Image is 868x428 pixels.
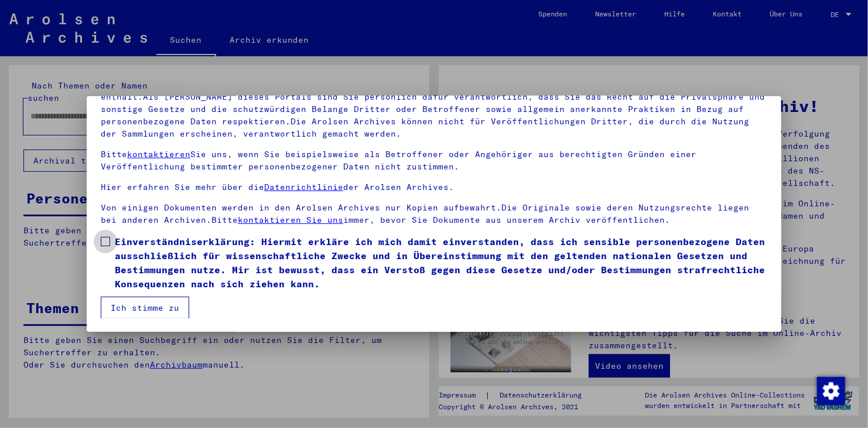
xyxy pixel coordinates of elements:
[816,376,845,405] div: Zustimmung ändern
[238,215,343,225] a: kontaktieren Sie uns
[101,79,767,140] p: Bitte beachten Sie, dass dieses Portal über NS - Verfolgte sensible Daten zu identifizierten oder...
[101,202,767,226] p: Von einigen Dokumenten werden in den Arolsen Archives nur Kopien aufbewahrt.Die Originale sowie d...
[264,182,343,192] a: Datenrichtlinie
[127,149,190,159] a: kontaktieren
[101,297,189,319] button: Ich stimme zu
[817,377,845,405] img: Zustimmung ändern
[101,181,767,193] p: Hier erfahren Sie mehr über die der Arolsen Archives.
[115,235,767,291] span: Einverständniserklärung: Hiermit erkläre ich mich damit einverstanden, dass ich sensible personen...
[101,148,767,173] p: Bitte Sie uns, wenn Sie beispielsweise als Betroffener oder Angehöriger aus berechtigten Gründen ...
